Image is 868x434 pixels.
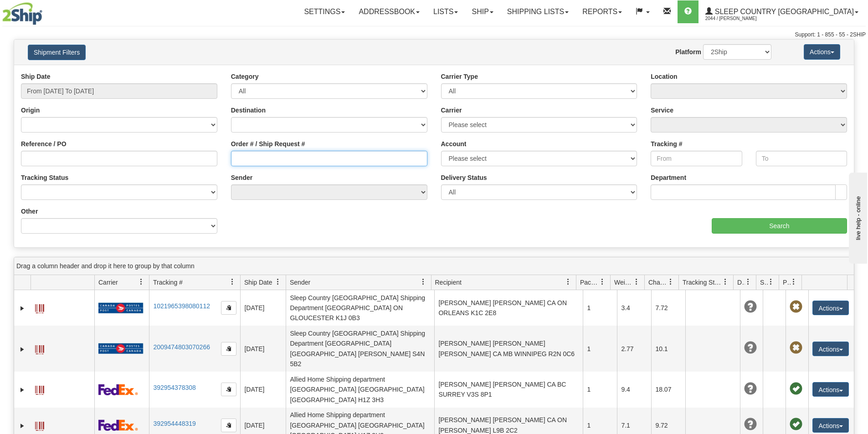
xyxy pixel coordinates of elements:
[675,47,701,56] label: Platform
[847,170,867,263] iframe: chat widget
[648,278,668,287] span: Charge
[617,372,651,407] td: 9.4
[35,418,44,432] a: Label
[14,257,854,275] div: grid grouping header
[270,274,286,290] a: Ship Date filter column settings
[297,0,352,23] a: Settings
[783,278,791,287] span: Pickup Status
[699,0,865,23] a: Sleep Country [GEOGRAPHIC_DATA] 2044 / [PERSON_NAME]
[21,106,40,115] label: Origin
[231,106,266,115] label: Destination
[28,45,86,60] button: Shipment Filters
[18,385,27,394] a: Expand
[756,151,847,166] input: To
[651,326,685,372] td: 10.1
[441,173,487,182] label: Delivery Status
[614,278,633,287] span: Weight
[21,207,38,216] label: Other
[18,345,27,354] a: Expand
[426,0,465,23] a: Lists
[790,301,802,313] span: Pickup Not Assigned
[240,372,286,407] td: [DATE]
[2,2,42,25] img: logo2044.jpg
[712,218,847,234] input: Search
[465,0,500,23] a: Ship
[98,384,138,395] img: 2 - FedEx Express®
[583,372,617,407] td: 1
[583,290,617,326] td: 1
[286,326,434,372] td: Sleep Country [GEOGRAPHIC_DATA] Shipping Department [GEOGRAPHIC_DATA] [GEOGRAPHIC_DATA] [PERSON_N...
[560,274,576,290] a: Recipient filter column settings
[812,301,849,315] button: Actions
[434,372,583,407] td: [PERSON_NAME] [PERSON_NAME] CA BC SURREY V3S 8P1
[651,290,685,326] td: 7.72
[231,72,259,81] label: Category
[441,72,478,81] label: Carrier Type
[441,139,467,148] label: Account
[231,173,252,182] label: Sender
[434,290,583,326] td: [PERSON_NAME] [PERSON_NAME] CA ON ORLEANS K1C 2E8
[153,384,195,391] a: 392954378308
[804,44,840,60] button: Actions
[812,418,849,433] button: Actions
[595,274,610,290] a: Packages filter column settings
[221,342,236,356] button: Copy to clipboard
[651,106,673,115] label: Service
[441,106,462,115] label: Carrier
[718,274,733,290] a: Tracking Status filter column settings
[221,383,236,396] button: Copy to clipboard
[763,274,779,290] a: Shipment Issues filter column settings
[790,383,802,395] span: Pickup Successfully created
[244,278,272,287] span: Ship Date
[790,342,802,354] span: Pickup Not Assigned
[705,14,774,23] span: 2044 / [PERSON_NAME]
[2,31,866,39] div: Support: 1 - 855 - 55 - 2SHIP
[575,0,629,23] a: Reports
[617,290,651,326] td: 3.4
[617,326,651,372] td: 2.77
[760,278,768,287] span: Shipment Issues
[713,8,854,15] span: Sleep Country [GEOGRAPHIC_DATA]
[98,419,138,431] img: 2 - FedEx Express®
[21,72,51,81] label: Ship Date
[651,72,677,81] label: Location
[153,343,210,351] a: 2009474803070266
[651,139,682,148] label: Tracking #
[240,326,286,372] td: [DATE]
[790,418,802,431] span: Pickup Successfully created
[500,0,575,23] a: Shipping lists
[744,418,757,431] span: Unknown
[225,274,240,290] a: Tracking # filter column settings
[98,278,118,287] span: Carrier
[434,326,583,372] td: [PERSON_NAME] [PERSON_NAME] [PERSON_NAME] CA MB WINNIPEG R2N 0C6
[153,420,195,427] a: 392954448319
[744,383,757,395] span: Unknown
[812,342,849,356] button: Actions
[629,274,644,290] a: Weight filter column settings
[290,278,310,287] span: Sender
[98,343,143,354] img: 20 - Canada Post
[651,151,742,166] input: From
[683,278,722,287] span: Tracking Status
[352,0,426,23] a: Addressbook
[18,304,27,313] a: Expand
[583,326,617,372] td: 1
[286,372,434,407] td: Allied Home Shipping department [GEOGRAPHIC_DATA] [GEOGRAPHIC_DATA] [GEOGRAPHIC_DATA] H1Z 3H3
[416,274,431,290] a: Sender filter column settings
[740,274,756,290] a: Delivery Status filter column settings
[651,173,686,182] label: Department
[98,302,143,314] img: 20 - Canada Post
[35,382,44,396] a: Label
[153,302,210,310] a: 1021965398080112
[231,139,305,148] label: Order # / Ship Request #
[580,278,599,287] span: Packages
[286,290,434,326] td: Sleep Country [GEOGRAPHIC_DATA] Shipping Department [GEOGRAPHIC_DATA] ON GLOUCESTER K1J 0B3
[744,342,757,354] span: Unknown
[812,382,849,397] button: Actions
[221,301,236,315] button: Copy to clipboard
[35,341,44,356] a: Label
[221,419,236,432] button: Copy to clipboard
[663,274,678,290] a: Charge filter column settings
[21,173,68,182] label: Tracking Status
[153,278,183,287] span: Tracking #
